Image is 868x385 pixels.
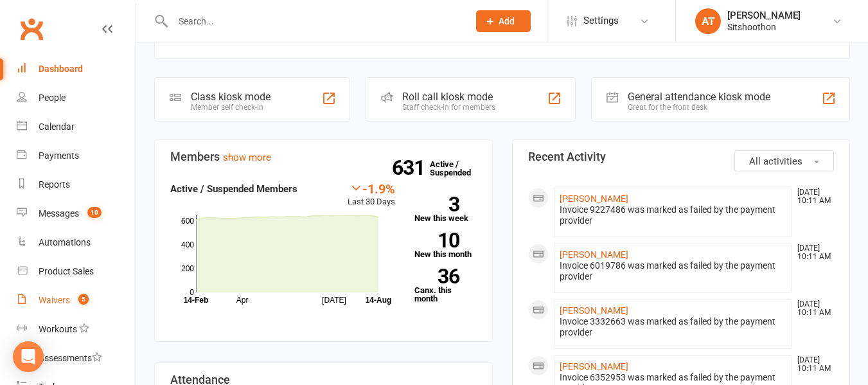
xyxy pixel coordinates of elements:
[170,150,477,163] h3: Members
[414,231,459,250] strong: 10
[223,152,271,163] a: show more
[348,181,395,209] div: Last 30 Days
[39,324,77,334] div: Workouts
[17,228,136,257] a: Automations
[17,315,136,344] a: Workouts
[392,158,430,177] strong: 631
[695,8,721,34] div: AT
[39,353,102,363] div: Assessments
[39,150,79,161] div: Payments
[476,10,531,32] button: Add
[348,181,395,195] div: -1.9%
[17,84,136,112] a: People
[560,260,786,282] div: Invoice 6019786 was marked as failed by the payment provider
[734,150,834,172] button: All activities
[17,344,136,373] a: Assessments
[39,121,75,132] div: Calendar
[15,13,48,45] a: Clubworx
[791,300,833,317] time: [DATE] 10:11 AM
[749,156,802,167] span: All activities
[560,204,786,226] div: Invoice 9227486 was marked as failed by the payment provider
[169,12,459,30] input: Search...
[727,21,801,33] div: Sitshoothon
[39,295,70,305] div: Waivers
[560,316,786,338] div: Invoice 3332663 was marked as failed by the payment provider
[17,199,136,228] a: Messages 10
[402,103,495,112] div: Staff check-in for members
[17,257,136,286] a: Product Sales
[499,16,515,26] span: Add
[414,195,459,214] strong: 3
[414,233,477,258] a: 10New this month
[39,208,79,219] div: Messages
[13,341,44,372] div: Open Intercom Messenger
[727,10,801,21] div: [PERSON_NAME]
[414,269,477,303] a: 36Canx. this month
[430,150,486,186] a: 631Active / Suspended
[39,64,83,74] div: Dashboard
[39,237,91,247] div: Automations
[414,197,477,222] a: 3New this week
[170,183,297,195] strong: Active / Suspended Members
[791,244,833,261] time: [DATE] 10:11 AM
[560,193,628,204] a: [PERSON_NAME]
[414,267,459,286] strong: 36
[560,249,628,260] a: [PERSON_NAME]
[191,91,270,103] div: Class kiosk mode
[39,266,94,276] div: Product Sales
[17,141,136,170] a: Payments
[87,207,102,218] span: 10
[791,356,833,373] time: [DATE] 10:11 AM
[628,91,770,103] div: General attendance kiosk mode
[39,179,70,190] div: Reports
[583,6,619,35] span: Settings
[560,305,628,316] a: [PERSON_NAME]
[78,294,89,305] span: 5
[39,93,66,103] div: People
[528,150,835,163] h3: Recent Activity
[791,188,833,205] time: [DATE] 10:11 AM
[17,170,136,199] a: Reports
[191,103,270,112] div: Member self check-in
[628,103,770,112] div: Great for the front desk
[17,286,136,315] a: Waivers 5
[402,91,495,103] div: Roll call kiosk mode
[17,55,136,84] a: Dashboard
[17,112,136,141] a: Calendar
[560,361,628,372] a: [PERSON_NAME]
